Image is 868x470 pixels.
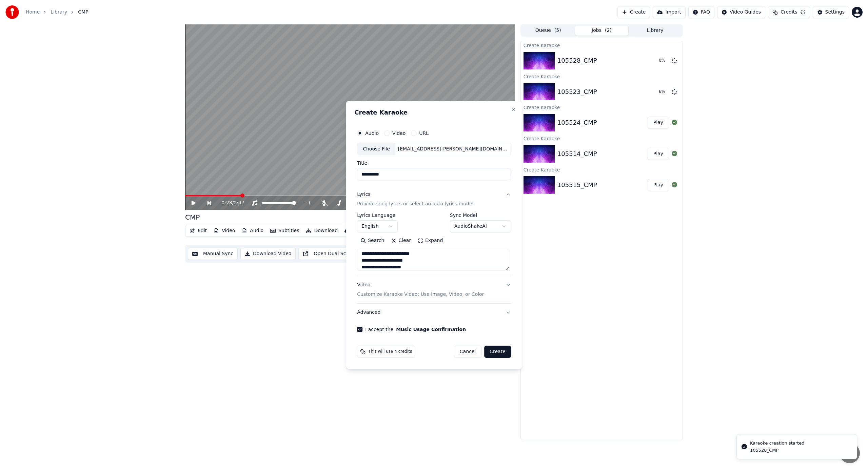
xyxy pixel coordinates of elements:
[419,131,429,136] label: URL
[357,191,370,198] div: Lyrics
[392,131,406,136] label: Video
[357,186,511,213] button: LyricsProvide song lyrics or select an auto lyrics model
[450,213,511,218] label: Sync Model
[454,346,481,358] button: Cancel
[357,143,395,155] div: Choose File
[354,109,514,116] h2: Create Karaoke
[395,146,511,152] div: [EMAIL_ADDRESS][PERSON_NAME][DOMAIN_NAME]/Shared drives/Sing King G Drive/Filemaker/CPT_Tracks/Ne...
[388,236,414,246] button: Clear
[357,213,398,218] label: Lyrics Language
[365,131,379,136] label: Audio
[365,327,466,332] label: I accept the
[357,236,388,246] button: Search
[357,282,484,298] div: Video
[414,236,446,246] button: Expand
[357,277,511,304] button: VideoCustomize Karaoke Video: Use Image, Video, or Color
[357,213,511,276] div: LyricsProvide song lyrics or select an auto lyrics model
[357,304,511,321] button: Advanced
[396,327,466,332] button: I accept the
[368,349,412,354] span: This will use 4 credits
[357,161,511,166] label: Title
[484,346,511,358] button: Create
[357,291,484,298] p: Customize Karaoke Video: Use Image, Video, or Color
[357,201,473,208] p: Provide song lyrics or select an auto lyrics model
